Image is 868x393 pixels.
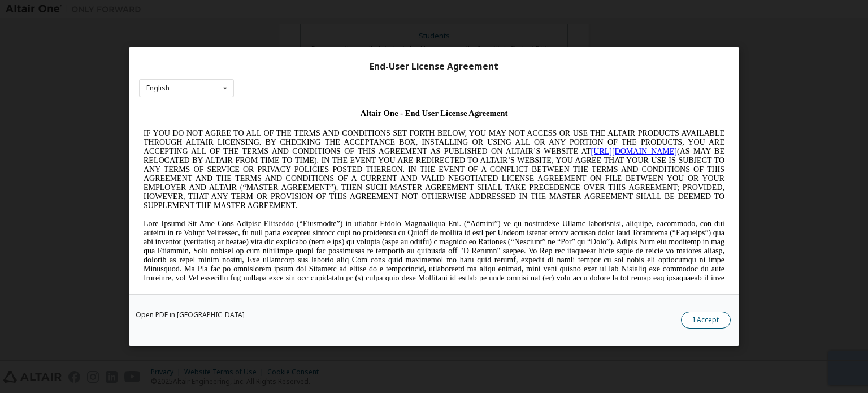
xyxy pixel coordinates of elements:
[136,312,245,318] a: Open PDF in [GEOGRAPHIC_DATA]
[452,43,538,51] a: [URL][DOMAIN_NAME]
[5,115,585,196] span: Lore Ipsumd Sit Ame Cons Adipisc Elitseddo (“Eiusmodte”) in utlabor Etdolo Magnaaliqua Eni. (“Adm...
[5,25,585,106] span: IF YOU DO NOT AGREE TO ALL OF THE TERMS AND CONDITIONS SET FORTH BELOW, YOU MAY NOT ACCESS OR USE...
[146,85,170,92] div: English
[222,5,369,14] span: Altair One - End User License Agreement
[681,312,731,329] button: I Accept
[139,61,729,72] div: End-User License Agreement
